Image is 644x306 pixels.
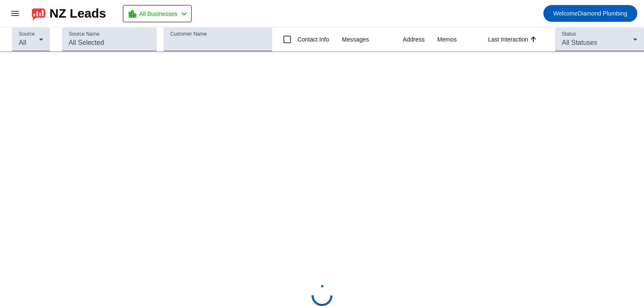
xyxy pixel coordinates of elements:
button: WelcomeDiamond Plumbing [543,5,637,22]
span: All Businesses [139,8,177,20]
input: All Selected [69,38,150,48]
mat-label: Source [19,31,35,37]
span: Diamond Plumbing [553,8,627,19]
span: Welcome [553,10,578,17]
mat-icon: chevron_left [179,9,189,19]
span: All [19,39,26,46]
mat-icon: location_city [127,9,138,19]
span: All Statuses [562,39,597,46]
th: Address [403,27,437,52]
button: All Businesses [123,5,192,22]
th: Memos [437,27,488,52]
mat-label: Status [562,31,576,37]
label: Contact Info [296,35,329,44]
img: logo [32,6,45,21]
mat-icon: menu [10,8,20,18]
th: Messages [342,27,402,52]
mat-label: Customer Name [170,31,207,37]
div: Last Interaction [488,35,528,44]
div: NZ Leads [49,8,106,19]
mat-label: Source Name [69,31,99,37]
